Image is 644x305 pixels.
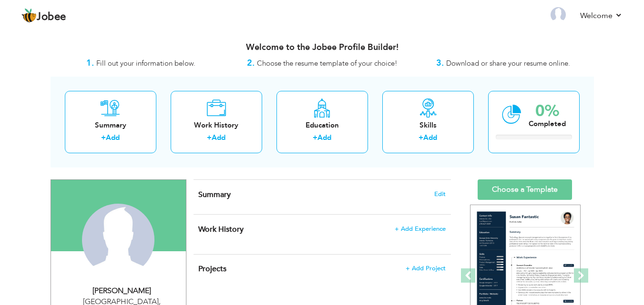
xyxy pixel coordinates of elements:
[58,285,186,296] div: [PERSON_NAME]
[247,57,255,69] strong: 2.
[257,59,398,68] span: Choose the resume template of your choice!
[313,133,317,143] label: +
[198,264,445,274] h4: This helps to highlight the project, tools and skills you have worked on.
[580,10,623,21] a: Welcome
[82,204,154,276] img: MUHAMMAD ABDULLAH
[198,224,244,235] span: Work History
[317,133,331,142] a: Add
[178,120,255,130] div: Work History
[37,12,66,22] span: Jobee
[106,133,120,142] a: Add
[21,8,37,23] img: jobee.io
[436,57,444,69] strong: 3.
[51,43,594,52] h3: Welcome to the Jobee Profile Builder!
[198,189,231,200] span: Summary
[406,265,446,272] span: + Add Project
[198,190,445,199] h4: Adding a summary is a quick and easy way to highlight your experience and interests.
[478,179,572,200] a: Choose a Template
[529,119,566,129] div: Completed
[446,59,570,68] span: Download or share your resume online.
[419,133,423,143] label: +
[551,7,566,22] img: Profile Img
[390,120,466,130] div: Skills
[198,225,445,234] h4: This helps to show the companies you have worked for.
[212,133,225,142] a: Add
[86,57,94,69] strong: 1.
[423,133,437,142] a: Add
[434,191,446,197] span: Edit
[21,8,66,23] a: Jobee
[198,264,226,274] span: Projects
[207,133,212,143] label: +
[395,226,446,232] span: + Add Experience
[96,59,195,68] span: Fill out your information below.
[529,103,566,119] div: 0%
[101,133,106,143] label: +
[284,120,360,130] div: Education
[72,120,149,130] div: Summary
